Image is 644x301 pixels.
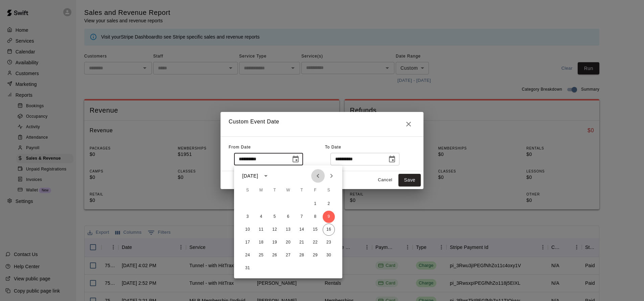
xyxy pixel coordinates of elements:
[282,184,294,197] span: Wednesday
[296,184,308,197] span: Thursday
[289,153,302,166] button: Choose date, selected date is Aug 9, 2025
[296,249,308,261] button: 28
[255,211,267,223] button: 4
[255,236,267,249] button: 18
[323,249,335,261] button: 30
[241,184,254,197] span: Sunday
[309,236,321,249] button: 22
[282,249,294,261] button: 27
[255,184,267,197] span: Monday
[398,174,421,186] button: Save
[282,211,294,223] button: 6
[296,236,308,249] button: 21
[325,145,341,149] span: To Date
[269,236,281,249] button: 19
[282,236,294,249] button: 20
[269,224,281,236] button: 12
[269,211,281,223] button: 5
[296,211,308,223] button: 7
[296,224,308,236] button: 14
[385,153,399,166] button: Choose date, selected date is Aug 16, 2025
[241,262,254,274] button: 31
[242,172,258,180] div: [DATE]
[241,224,254,236] button: 10
[323,224,335,236] button: 16
[282,224,294,236] button: 13
[241,236,254,249] button: 17
[255,249,267,261] button: 25
[325,169,338,183] button: Next month
[260,170,272,182] button: calendar view is open, switch to year view
[241,249,254,261] button: 24
[221,112,423,136] h2: Custom Event Date
[269,184,281,197] span: Tuesday
[323,211,335,223] button: 9
[309,211,321,223] button: 8
[229,145,251,149] span: From Date
[374,175,396,185] button: Cancel
[241,211,254,223] button: 3
[323,198,335,210] button: 2
[323,184,335,197] span: Saturday
[309,198,321,210] button: 1
[323,236,335,249] button: 23
[255,224,267,236] button: 11
[402,117,415,131] button: Close
[309,184,321,197] span: Friday
[311,169,325,183] button: Previous month
[309,224,321,236] button: 15
[269,249,281,261] button: 26
[309,249,321,261] button: 29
